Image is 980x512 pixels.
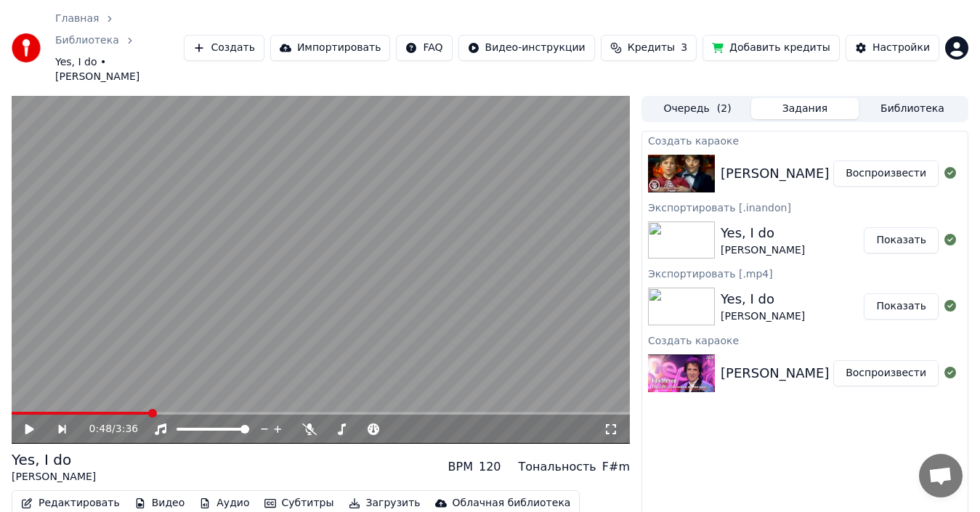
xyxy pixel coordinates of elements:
button: Настройки [846,35,939,61]
div: Yes, I do [721,223,805,243]
button: Воспроизвести [833,360,939,386]
nav: breadcrumb [55,12,184,84]
button: FAQ [396,35,452,61]
div: Создать караоке [642,131,968,149]
span: Yes, I do • [PERSON_NAME] [55,55,184,84]
span: 0:48 [89,422,112,436]
div: Создать караоке [642,331,968,349]
button: Показать [864,227,939,253]
div: Yes, I do [12,450,96,470]
div: Экспортировать [.mp4] [642,264,968,282]
span: ( 2 ) [717,102,732,116]
button: Библиотека [859,98,966,119]
div: Yes, I do [721,289,805,309]
div: Тональность [519,458,596,476]
div: Облачная библиотека [453,496,571,511]
button: Воспроизвести [833,160,939,187]
button: Очередь [644,98,751,119]
button: Задания [751,98,859,119]
div: Экспортировать [.inandon] [642,198,968,216]
button: Кредиты3 [601,35,697,61]
span: Кредиты [628,41,675,55]
div: / [89,422,124,436]
button: Видео-инструкции [458,35,595,61]
div: Настройки [872,41,930,55]
div: [PERSON_NAME] - Yes, I do [721,363,896,383]
span: 3 [681,41,687,55]
div: F#m [602,458,630,476]
button: Импортировать [270,35,391,61]
button: Добавить кредиты [702,35,840,61]
img: youka [12,33,41,62]
button: Создать [184,35,264,61]
a: Библиотека [55,33,119,48]
div: Открытый чат [919,454,963,497]
a: Главная [55,12,99,26]
div: [PERSON_NAME] [12,470,96,484]
div: 120 [479,458,501,476]
div: [PERSON_NAME] [721,243,805,258]
span: 3:36 [116,422,138,436]
div: [PERSON_NAME] [721,309,805,324]
div: BPM [448,458,473,476]
button: Показать [864,293,939,320]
